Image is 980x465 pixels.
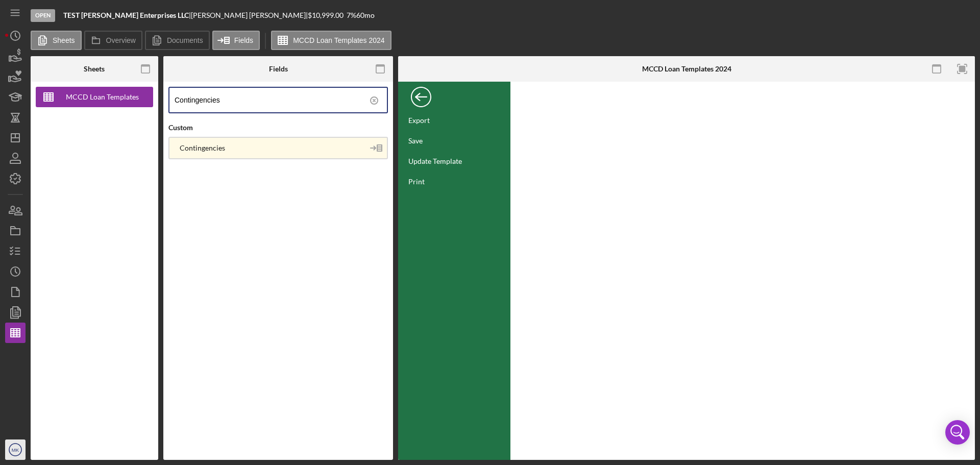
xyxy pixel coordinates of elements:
[945,420,970,445] div: Open Intercom Messenger
[63,11,191,19] div: |
[408,116,430,125] div: Export
[84,31,142,50] button: Overview
[53,36,75,44] label: Sheets
[293,36,385,44] label: MCCD Loan Templates 2024
[308,11,347,19] div: $10,999.00
[36,87,153,107] button: MCCD Loan Templates 2024
[408,136,423,145] div: Save
[271,31,391,50] button: MCCD Loan Templates 2024
[31,9,55,22] div: Open
[61,87,143,107] div: MCCD Loan Templates 2024
[168,124,388,132] div: Custom
[411,84,431,105] div: Back
[398,171,510,191] div: Print
[31,31,82,50] button: Sheets
[398,151,510,171] div: Update Template
[642,65,731,73] div: MCCD Loan Templates 2024
[398,82,510,460] div: FILE
[5,439,26,460] button: MK
[175,88,387,112] input: Search for an existing field
[408,177,425,186] div: Print
[398,110,510,130] div: Export
[234,36,253,44] label: Fields
[12,447,19,453] text: MK
[167,36,203,44] label: Documents
[169,144,364,152] div: Contingencies
[145,31,210,50] button: Documents
[408,157,462,165] div: Update Template
[84,65,105,73] div: Sheets
[63,11,189,19] b: TEST [PERSON_NAME] Enterprises LLC
[269,65,288,73] div: Fields
[191,11,308,19] div: [PERSON_NAME] [PERSON_NAME] |
[212,31,260,50] button: Fields
[106,36,136,44] label: Overview
[356,11,375,19] div: 60 mo
[398,130,510,151] div: Save
[347,11,356,19] div: 7 %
